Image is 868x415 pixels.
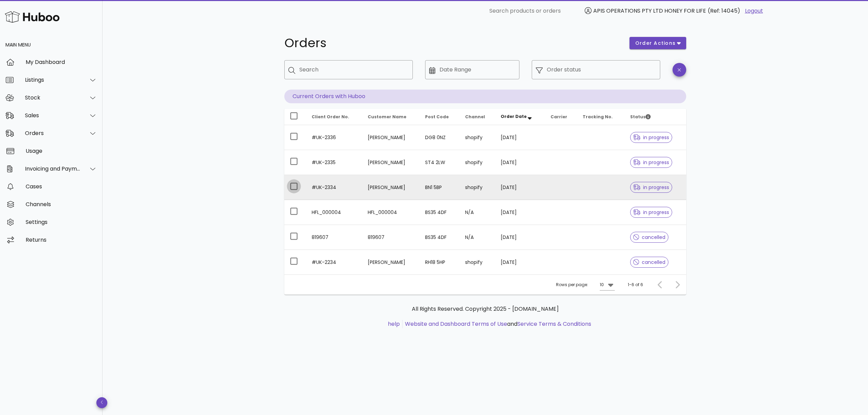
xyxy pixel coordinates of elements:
th: Order Date: Sorted descending. Activate to remove sorting. [495,109,545,125]
div: 1-6 of 6 [628,282,643,288]
p: All Rights Reserved. Copyright 2025 - [DOMAIN_NAME] [290,305,681,313]
td: BS35 4DF [420,225,460,250]
div: Stock [25,94,81,101]
td: 819607 [306,225,362,250]
span: Customer Name [368,114,406,120]
div: Invoicing and Payments [25,165,81,172]
a: Logout [745,7,763,15]
td: N/A [460,225,495,250]
span: Carrier [551,114,567,120]
td: #UK-2335 [306,150,362,175]
th: Carrier [545,109,577,125]
td: shopify [460,150,495,175]
div: My Dashboard [26,59,97,65]
div: Rows per page: [556,275,615,295]
div: Settings [26,219,97,225]
td: shopify [460,250,495,275]
th: Client Order No. [306,109,362,125]
div: Listings [25,77,81,83]
td: [DATE] [495,150,545,175]
th: Channel [460,109,495,125]
span: cancelled [633,235,666,240]
th: Tracking No. [577,109,625,125]
li: and [403,320,591,328]
a: help [388,320,400,328]
td: [DATE] [495,250,545,275]
th: Post Code [420,109,460,125]
td: ST4 2LW [420,150,460,175]
span: in progress [633,160,669,165]
div: Returns [26,237,97,243]
span: in progress [633,185,669,190]
span: order actions [635,40,676,47]
img: Huboo Logo [5,10,59,24]
a: Service Terms & Conditions [517,320,591,328]
td: [PERSON_NAME] [362,150,420,175]
td: [DATE] [495,125,545,150]
div: Orders [25,130,81,136]
th: Status [625,109,686,125]
div: 10Rows per page: [600,279,615,290]
span: in progress [633,135,669,140]
td: #UK-2334 [306,175,362,200]
span: Order Date [501,113,527,119]
button: order actions [629,37,686,49]
td: #UK-2336 [306,125,362,150]
td: [PERSON_NAME] [362,250,420,275]
div: Cases [26,183,97,190]
span: (Ref: 14045) [708,7,740,15]
div: Sales [25,112,81,119]
a: Website and Dashboard Terms of Use [405,320,507,328]
span: Tracking No. [583,114,613,120]
td: N/A [460,200,495,225]
td: [PERSON_NAME] [362,125,420,150]
span: Channel [465,114,485,120]
div: Usage [26,148,97,154]
td: 819607 [362,225,420,250]
td: HFL_000004 [362,200,420,225]
h1: Orders [284,37,621,49]
td: [DATE] [495,225,545,250]
td: RH18 5HP [420,250,460,275]
div: Channels [26,201,97,207]
td: BS35 4DF [420,200,460,225]
td: DG8 0NZ [420,125,460,150]
td: shopify [460,175,495,200]
td: [DATE] [495,175,545,200]
td: shopify [460,125,495,150]
span: Post Code [425,114,449,120]
td: BN1 5BP [420,175,460,200]
p: Current Orders with Huboo [284,90,686,103]
span: cancelled [633,260,666,265]
span: APIS OPERATIONS PTY LTD HONEY FOR LIFE [593,7,706,15]
td: HFL_000004 [306,200,362,225]
td: #UK-2234 [306,250,362,275]
div: 10 [600,282,604,288]
span: in progress [633,210,669,215]
td: [PERSON_NAME] [362,175,420,200]
td: [DATE] [495,200,545,225]
th: Customer Name [362,109,420,125]
span: Status [630,114,651,120]
span: Client Order No. [312,114,349,120]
